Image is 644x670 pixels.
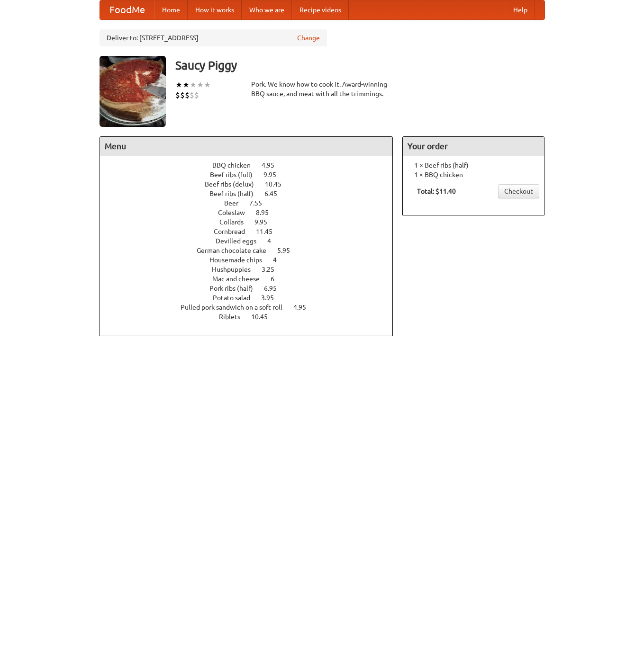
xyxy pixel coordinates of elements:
[219,313,250,321] span: Riblets
[209,285,263,292] span: Pork ribs (half)
[297,33,320,43] a: Change
[506,0,535,19] a: Help
[205,180,299,188] a: Beef ribs (delux) 10.45
[262,161,284,169] span: 4.95
[265,180,291,188] span: 10.45
[190,80,197,90] li: ★
[212,266,292,273] a: Hushpuppies 3.25
[210,171,262,179] span: Beef ribs (full)
[293,304,316,311] span: 4.95
[224,199,280,207] a: Beer 7.55
[204,80,211,90] li: ★
[212,161,260,169] span: BBQ chicken
[264,190,287,197] span: 6.45
[210,171,294,179] a: Beef ribs (full) 9.95
[212,275,292,283] a: Mac and cheese 6
[209,190,263,197] span: Beef ribs (half)
[182,80,190,90] li: ★
[256,209,278,216] span: 8.95
[188,0,242,19] a: How it works
[271,275,284,283] span: 6
[254,218,277,226] span: 9.95
[417,188,456,195] b: Total: $11.40
[212,161,292,169] a: BBQ chicken 4.95
[100,137,393,156] h4: Menu
[242,0,292,19] a: Who we are
[219,313,285,321] a: Riblets 10.45
[498,184,539,198] a: Checkout
[175,80,182,90] li: ★
[212,266,260,273] span: Hushpuppies
[213,294,291,302] a: Potato salad 3.95
[264,285,286,292] span: 6.95
[100,56,166,127] img: angular.jpg
[408,170,539,179] li: 1 × BBQ chicken
[197,247,276,254] span: German chocolate cake
[209,285,294,292] a: Pork ribs (half) 6.95
[181,304,292,311] span: Pulled pork sandwich on a soft roll
[224,199,248,207] span: Beer
[212,275,269,283] span: Mac and cheese
[100,29,327,46] div: Deliver to: [STREET_ADDRESS]
[273,256,286,264] span: 4
[175,56,545,75] h3: Saucy Piggy
[251,313,277,321] span: 10.45
[256,228,282,235] span: 11.45
[251,80,393,98] div: Pork. We know how to cook it. Award-winning BBQ sauce, and meat with all the trimmings.
[408,161,539,170] li: 1 × Beef ribs (half)
[197,80,204,90] li: ★
[209,256,294,264] a: Housemade chips 4
[213,294,260,302] span: Potato salad
[267,237,281,245] span: 4
[209,256,272,264] span: Housemade chips
[154,0,188,19] a: Home
[277,247,299,254] span: 5.95
[262,266,284,273] span: 3.25
[214,228,290,235] a: Cornbread 11.45
[292,0,349,19] a: Recipe videos
[216,237,289,245] a: Devilled eggs 4
[261,294,283,302] span: 3.95
[216,237,266,245] span: Devilled eggs
[218,209,286,216] a: Coleslaw 8.95
[194,90,199,100] li: $
[181,304,324,311] a: Pulled pork sandwich on a soft roll 4.95
[175,90,180,100] li: $
[190,90,194,100] li: $
[214,228,254,235] span: Cornbread
[180,90,185,100] li: $
[218,209,254,216] span: Coleslaw
[205,180,263,188] span: Beef ribs (delux)
[263,171,286,179] span: 9.95
[209,190,295,197] a: Beef ribs (half) 6.45
[219,218,285,226] a: Collards 9.95
[403,137,544,156] h4: Your order
[197,247,308,254] a: German chocolate cake 5.95
[219,218,253,226] span: Collards
[185,90,190,100] li: $
[100,0,154,19] a: FoodMe
[249,199,272,207] span: 7.55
